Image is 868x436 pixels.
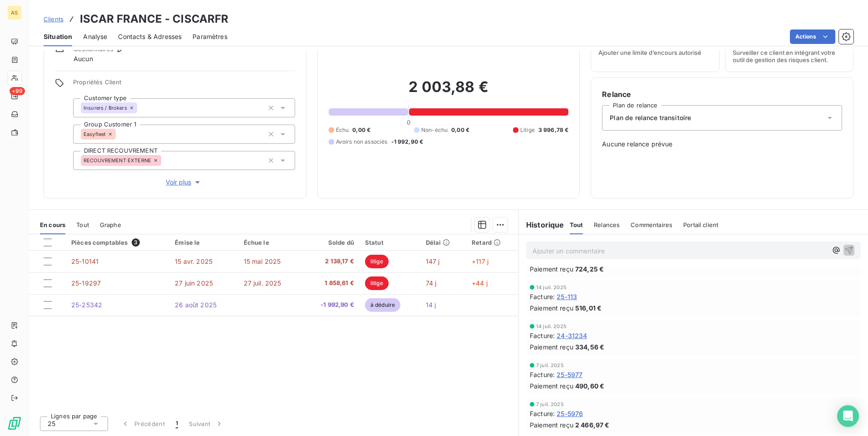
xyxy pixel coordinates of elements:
[170,414,183,433] button: 1
[451,126,469,134] span: 0,00 €
[100,221,121,228] span: Graphe
[80,11,228,27] h3: ISCAR FRANCE - CISCARFR
[365,298,400,312] span: à déduire
[536,402,564,407] span: 7 juil. 2025
[790,29,835,44] button: Actions
[472,239,513,246] div: Retard
[76,221,89,228] span: Tout
[530,370,555,379] span: Facture :
[519,219,564,230] h6: Historique
[244,279,281,287] span: 27 juil. 2025
[84,131,106,137] span: Easyfleet
[530,409,555,418] span: Facture :
[426,301,436,309] span: 14 j
[570,221,583,228] span: Tout
[48,419,55,428] span: 25
[352,126,370,134] span: 0,00 €
[602,89,842,100] h6: Relance
[530,303,573,313] span: Paiement reçu
[183,414,229,433] button: Suivant
[407,119,410,126] span: 0
[137,104,144,112] input: Ajouter une valeur
[837,405,859,427] div: Open Intercom Messenger
[602,140,842,149] span: Aucune relance prévue
[610,113,691,122] span: Plan de relance transitoire
[244,239,296,246] div: Échue le
[530,331,555,340] span: Facture :
[530,342,573,352] span: Paiement reçu
[132,238,140,247] span: 3
[40,221,65,228] span: En cours
[426,239,461,246] div: Délai
[426,279,437,287] span: 74 j
[520,126,535,134] span: Litige
[426,257,440,265] span: 147 j
[44,32,72,41] span: Situation
[557,292,577,301] span: 25-113
[161,156,168,165] input: Ajouter une valeur
[683,221,718,228] span: Portail client
[71,301,102,309] span: 25-25342
[166,178,202,187] span: Voir plus
[44,15,64,23] span: Clients
[176,419,178,428] span: 1
[631,221,672,228] span: Commentaires
[74,54,93,63] span: Aucun
[71,238,164,247] div: Pièces comptables
[175,239,232,246] div: Émise le
[83,32,107,41] span: Analyse
[84,105,127,111] span: Insurers / Brokers
[118,32,182,41] span: Contacts & Adresses
[538,126,569,134] span: 3 996,78 €
[73,78,295,91] span: Propriétés Client
[536,324,567,329] span: 14 juil. 2025
[175,257,212,265] span: 15 avr. 2025
[733,49,846,63] span: Surveiller ce client en intégrant votre outil de gestion des risques client.
[336,126,349,134] span: Échu
[575,264,604,274] span: 724,25 €
[10,87,25,95] span: +99
[71,257,99,265] span: 25-10141
[575,381,604,391] span: 490,60 €
[365,255,389,268] span: litige
[536,285,567,290] span: 14 juil. 2025
[7,416,22,431] img: Logo LeanPay
[530,292,555,301] span: Facture :
[336,138,388,146] span: Avoirs non associés
[594,221,620,228] span: Relances
[557,409,583,418] span: 25-5976
[598,49,701,56] span: Ajouter une limite d’encours autorisé
[575,420,610,430] span: 2 466,97 €
[575,342,604,352] span: 334,56 €
[116,130,123,138] input: Ajouter une valeur
[307,257,354,266] span: 2 138,17 €
[557,331,587,340] span: 24-31234
[536,363,564,368] span: 7 juil. 2025
[557,370,582,379] span: 25-5977
[73,177,295,187] button: Voir plus
[391,138,424,146] span: -1 992,90 €
[329,78,569,105] h2: 2 003,88 €
[307,279,354,288] span: 1 858,61 €
[71,279,101,287] span: 25-19297
[84,158,151,163] span: RECOUVREMENT EXTERNE
[175,301,217,309] span: 26 août 2025
[575,303,602,313] span: 516,01 €
[244,257,281,265] span: 15 mai 2025
[530,381,573,391] span: Paiement reçu
[307,300,354,310] span: -1 992,90 €
[365,276,389,290] span: litige
[307,239,354,246] div: Solde dû
[115,414,170,433] button: Précédent
[7,5,22,20] div: AS
[530,420,573,430] span: Paiement reçu
[365,239,415,246] div: Statut
[472,279,488,287] span: +44 j
[421,126,448,134] span: Non-échu
[44,15,64,24] a: Clients
[175,279,213,287] span: 27 juin 2025
[530,264,573,274] span: Paiement reçu
[192,32,227,41] span: Paramètres
[472,257,488,265] span: +117 j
